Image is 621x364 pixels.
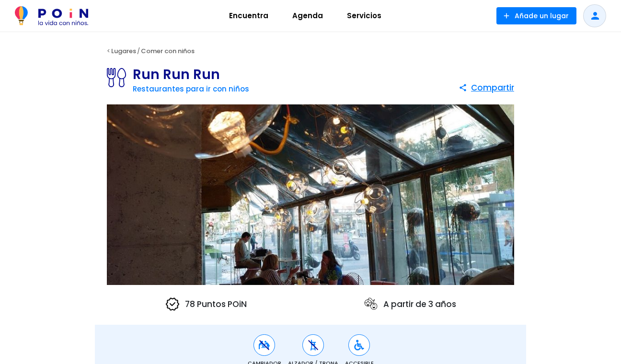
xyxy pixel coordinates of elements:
[15,6,88,25] img: POiN
[363,296,379,312] img: ages icon
[217,4,280,27] a: Encuentra
[133,84,249,94] a: Restaurantes para ir con niños
[111,46,136,56] a: Lugares
[459,79,514,96] button: Compartir
[335,4,393,27] a: Servicios
[307,339,319,351] img: Alzador / Trona
[133,68,249,81] h1: Run Run Run
[496,7,576,24] button: Añade un lugar
[363,296,456,312] p: A partir de 3 años
[343,8,386,23] span: Servicios
[107,68,133,87] img: Restaurantes para ir con niños
[225,8,273,23] span: Encuentra
[107,104,514,285] img: Run Run Run
[280,4,335,27] a: Agenda
[141,46,195,56] a: Comer con niños
[288,8,327,23] span: Agenda
[165,296,247,312] p: 78 Puntos POiN
[95,44,526,58] div: < /
[353,339,365,351] img: Accesible
[165,296,180,312] img: verified icon
[258,339,270,351] img: Cambiador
